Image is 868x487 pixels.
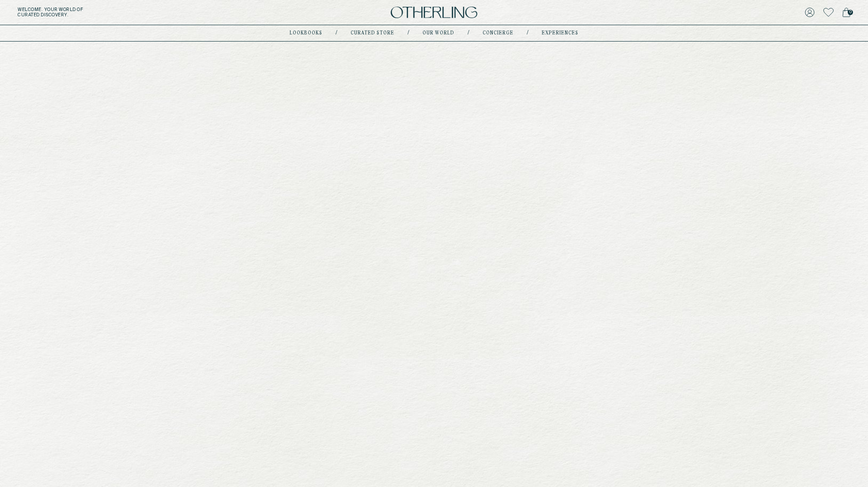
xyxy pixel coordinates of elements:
[336,30,337,37] div: /
[468,30,469,37] div: /
[848,10,853,15] span: 0
[423,31,454,35] a: Our world
[842,6,850,19] a: 0
[542,31,578,35] a: experiences
[483,31,513,35] a: concierge
[18,7,268,18] h5: Welcome . Your world of curated discovery.
[391,7,477,19] img: logo
[351,31,394,35] a: Curated store
[527,30,528,37] div: /
[408,30,409,37] div: /
[290,31,322,35] a: lookbooks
